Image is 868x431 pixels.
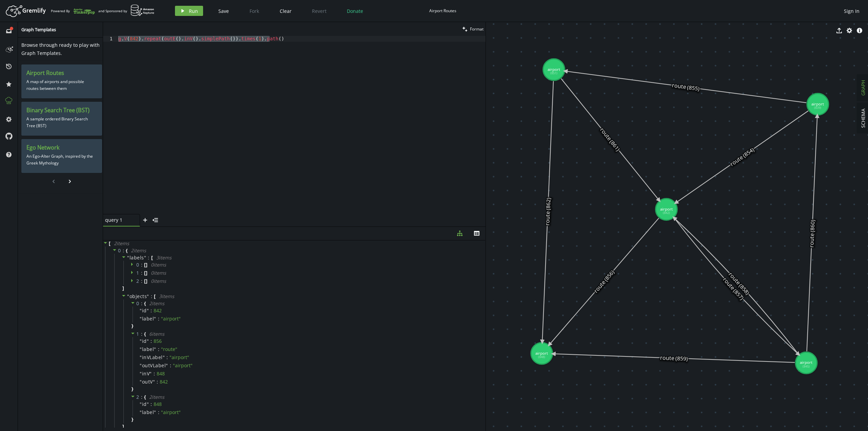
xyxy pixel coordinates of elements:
span: : [141,300,143,307]
span: : [158,409,159,415]
span: 1 [136,270,139,276]
button: Revert [307,6,332,16]
span: " [147,401,149,407]
span: { [144,300,146,307]
span: " [127,293,130,299]
span: Fork [250,8,259,14]
span: outVLabel [142,363,166,369]
span: : [141,331,143,337]
span: label [142,346,154,352]
span: : [151,293,153,299]
span: label [142,409,154,415]
span: : [154,371,155,377]
span: Sign In [844,8,860,14]
span: : [123,248,124,254]
tspan: (851) [550,71,557,75]
div: 848 [157,371,165,377]
span: 0 item s [151,261,166,268]
tspan: airport [548,67,560,72]
span: " [154,315,156,322]
img: AWS Neptune [131,4,155,16]
span: " airport " [173,362,193,369]
span: Run [189,8,198,14]
span: " [154,346,156,352]
span: 0 [136,261,139,268]
span: 0 item s [151,278,166,284]
span: : [151,308,152,314]
span: ] [146,262,147,268]
button: Donate [342,6,368,16]
span: " airport " [161,409,181,415]
tspan: (842) [663,211,670,215]
span: : [141,270,143,276]
span: " [166,362,168,369]
span: " [163,354,165,360]
span: } [131,323,133,329]
div: 856 [154,338,162,344]
button: Sign In [841,6,863,16]
span: : [157,379,158,385]
div: Airport Routes [429,8,456,13]
span: " [140,409,142,415]
span: Graph Templates [21,26,56,33]
span: outV [142,379,153,385]
tspan: (839) [814,105,821,110]
span: 6 item s [149,331,164,337]
span: GRAPH [860,80,866,96]
span: [ [154,293,156,299]
p: A sample ordered Binary Search Tree (BST) [26,114,97,131]
span: : [141,262,143,268]
span: : [141,394,143,400]
span: [ [144,278,146,284]
span: : [151,401,152,407]
span: " [147,338,149,344]
span: 2 item s [149,394,164,400]
span: [ [151,255,153,261]
span: id [142,401,147,407]
button: Format [460,22,486,36]
span: " [153,378,155,385]
span: " [147,307,149,314]
span: inVLabel [142,354,163,360]
h3: Binary Search Tree (BST) [26,107,97,114]
span: " airport " [161,315,181,322]
span: 3 item s [159,293,174,299]
tspan: (848) [538,355,545,359]
tspan: airport [800,360,812,365]
span: labels [130,254,144,261]
span: ] [146,270,147,276]
span: { [144,394,146,400]
div: 842 [154,308,162,314]
span: [ [144,270,146,276]
span: 2 item s [149,300,164,307]
span: Browse through ready to play with Graph Templates. [21,42,100,56]
text: route (862) [544,197,552,226]
span: " [144,254,146,261]
span: objects [130,293,147,299]
span: " [127,254,130,261]
span: { [126,248,127,254]
span: ] [146,278,147,284]
span: : [170,363,171,369]
span: } [131,416,133,423]
button: Fork [244,6,264,16]
p: A map of airports and possible routes between them [26,77,97,94]
span: : [158,346,159,352]
span: Format [470,26,484,32]
h3: Airport Routes [26,70,97,77]
tspan: (845) [803,364,810,369]
span: SCHEMA [860,109,866,128]
span: ] [121,285,124,291]
div: 848 [154,401,162,407]
span: " [140,354,142,360]
span: 2 [136,394,139,400]
span: Donate [347,8,363,14]
span: 2 item s [114,240,129,247]
span: inV [142,371,150,377]
span: " [140,378,142,385]
button: Clear [275,6,297,16]
span: 0 [118,247,121,254]
span: " [140,346,142,352]
span: : [141,278,143,284]
tspan: airport [811,101,824,106]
